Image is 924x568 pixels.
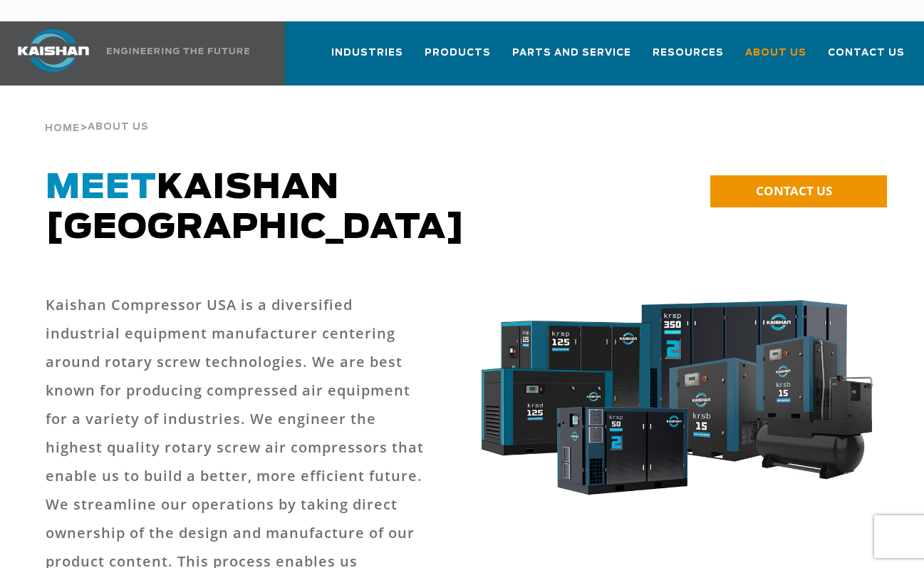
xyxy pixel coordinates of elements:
[46,171,465,245] span: Kaishan [GEOGRAPHIC_DATA]
[88,123,149,132] span: About Us
[331,45,403,61] span: Industries
[756,182,832,199] span: CONTACT US
[45,121,80,134] a: Home
[46,171,157,205] span: Meet
[653,45,724,61] span: Resources
[512,34,631,83] a: Parts and Service
[471,291,879,512] img: krsb
[107,48,249,54] img: Engineering the future
[45,124,80,133] span: Home
[828,45,905,61] span: Contact Us
[425,45,491,61] span: Products
[653,34,724,83] a: Resources
[745,34,806,83] a: About Us
[828,34,905,83] a: Contact Us
[425,34,491,83] a: Products
[512,45,631,61] span: Parts and Service
[710,175,887,207] a: CONTACT US
[745,45,806,61] span: About Us
[331,34,403,83] a: Industries
[45,86,149,140] div: >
